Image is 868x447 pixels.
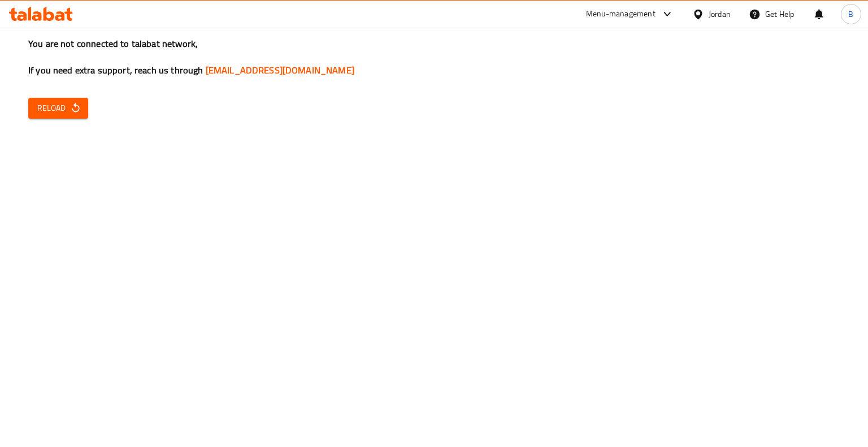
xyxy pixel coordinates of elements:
button: Reload [28,98,88,119]
span: B [848,8,853,20]
a: [EMAIL_ADDRESS][DOMAIN_NAME] [206,62,354,79]
div: Menu-management [586,7,656,21]
h3: You are not connected to talabat network, If you need extra support, reach us through [28,37,840,77]
span: Reload [37,101,79,115]
div: Jordan [709,8,731,20]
